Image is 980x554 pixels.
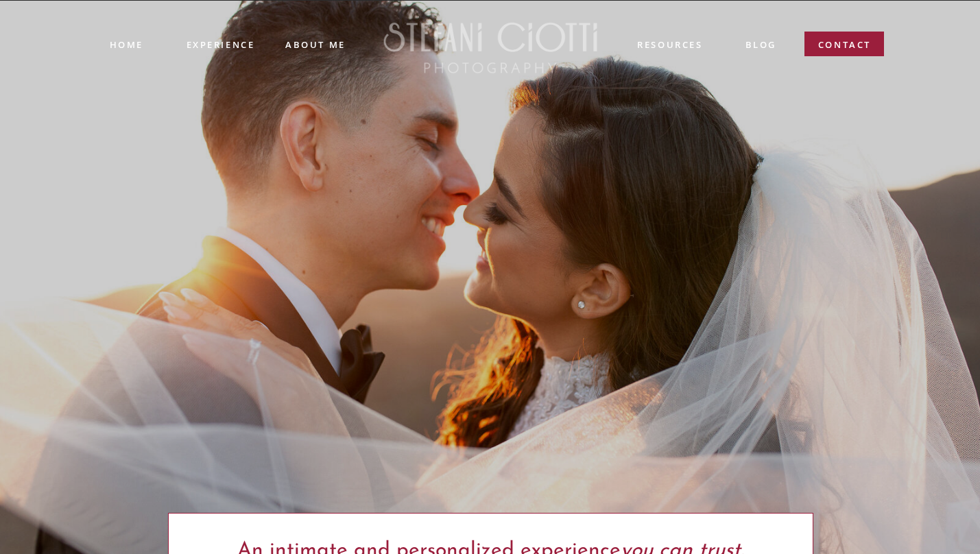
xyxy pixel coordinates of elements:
a: resources [636,38,704,53]
a: experience [187,38,254,49]
a: Home [110,38,143,51]
a: ABOUT ME [285,38,346,50]
a: blog [745,38,776,53]
a: contact [818,38,872,58]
